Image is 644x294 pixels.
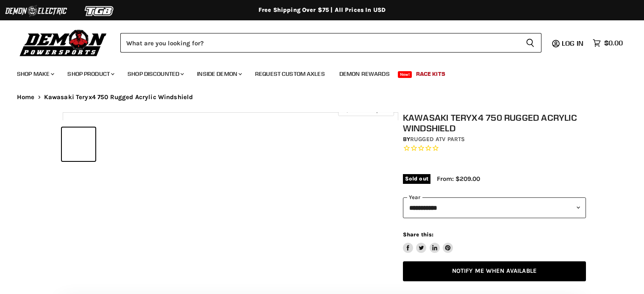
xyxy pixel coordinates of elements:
[61,65,119,83] a: Shop Product
[120,33,519,53] input: Search
[249,65,331,83] a: Request Custom Axles
[11,62,621,83] ul: Main menu
[333,65,396,83] a: Demon Rewards
[410,65,452,83] a: Race Kits
[68,3,131,19] img: TGB Logo 2
[410,136,465,143] a: Rugged ATV Parts
[120,33,541,53] form: Product
[62,128,95,161] button: IMAGE thumbnail
[403,135,586,144] div: by
[191,65,247,83] a: Inside Demon
[403,231,453,253] aside: Share this:
[403,231,433,238] span: Share this:
[562,39,583,47] span: Log in
[519,33,541,53] button: Search
[437,175,480,183] span: From: $209.00
[403,261,586,281] a: Notify Me When Available
[403,144,586,153] span: Rated 0.0 out of 5 stars 0 reviews
[342,107,389,113] span: Click to expand
[403,174,430,183] span: Sold out
[17,28,110,58] img: Demon Powersports
[604,39,623,47] span: $0.00
[44,94,193,101] span: Kawasaki Teryx4 750 Rugged Acrylic Windshield
[11,65,59,83] a: Shop Make
[403,197,586,218] select: year
[4,3,68,19] img: Demon Electric Logo 2
[403,112,586,133] h1: Kawasaki Teryx4 750 Rugged Acrylic Windshield
[398,71,412,78] span: New!
[121,65,189,83] a: Shop Discounted
[588,37,627,49] a: $0.00
[558,39,588,47] a: Log in
[17,94,35,101] a: Home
